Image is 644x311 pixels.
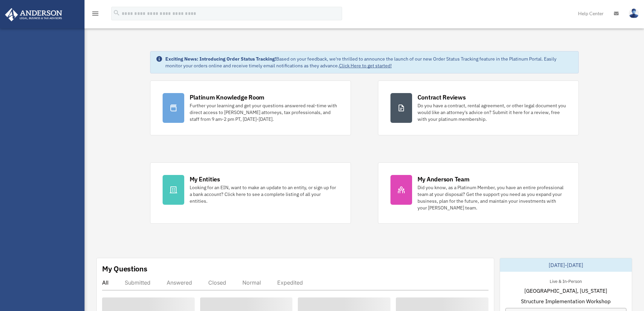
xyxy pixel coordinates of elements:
[125,279,150,286] div: Submitted
[524,287,607,295] span: [GEOGRAPHIC_DATA], [US_STATE]
[418,175,470,183] div: My Anderson Team
[500,258,632,272] div: [DATE]-[DATE]
[339,63,392,69] a: Click Here to get started!
[190,175,220,183] div: My Entities
[378,162,579,224] a: My Anderson Team Did you know, as a Platinum Member, you have an entire professional team at your...
[418,184,566,211] div: Did you know, as a Platinum Member, you have an entire professional team at your disposal? Get th...
[150,162,351,224] a: My Entities Looking for an EIN, want to make an update to an entity, or sign up for a bank accoun...
[418,102,566,123] div: Do you have a contract, rental agreement, or other legal document you would like an attorney's ad...
[544,277,587,284] div: Live & In-Person
[91,12,99,18] a: menu
[190,184,338,204] div: Looking for an EIN, want to make an update to an entity, or sign up for a bank account? Click her...
[165,56,276,62] strong: Exciting News: Introducing Order Status Tracking!
[208,279,226,286] div: Closed
[378,81,579,135] a: Contract Reviews Do you have a contract, rental agreement, or other legal document you would like...
[102,264,147,274] div: My Questions
[91,9,99,18] i: menu
[629,8,639,18] img: User Pic
[3,8,64,21] img: Anderson Advisors Platinum Portal
[190,93,265,102] div: Platinum Knowledge Room
[150,81,351,135] a: Platinum Knowledge Room Further your learning and get your questions answered real-time with dire...
[521,297,611,305] span: Structure Implementation Workshop
[277,279,303,286] div: Expedited
[113,9,120,17] i: search
[418,93,466,102] div: Contract Reviews
[167,279,192,286] div: Answered
[242,279,261,286] div: Normal
[102,279,109,286] div: All
[165,55,573,69] div: Based on your feedback, we're thrilled to announce the launch of our new Order Status Tracking fe...
[190,102,338,123] div: Further your learning and get your questions answered real-time with direct access to [PERSON_NAM...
